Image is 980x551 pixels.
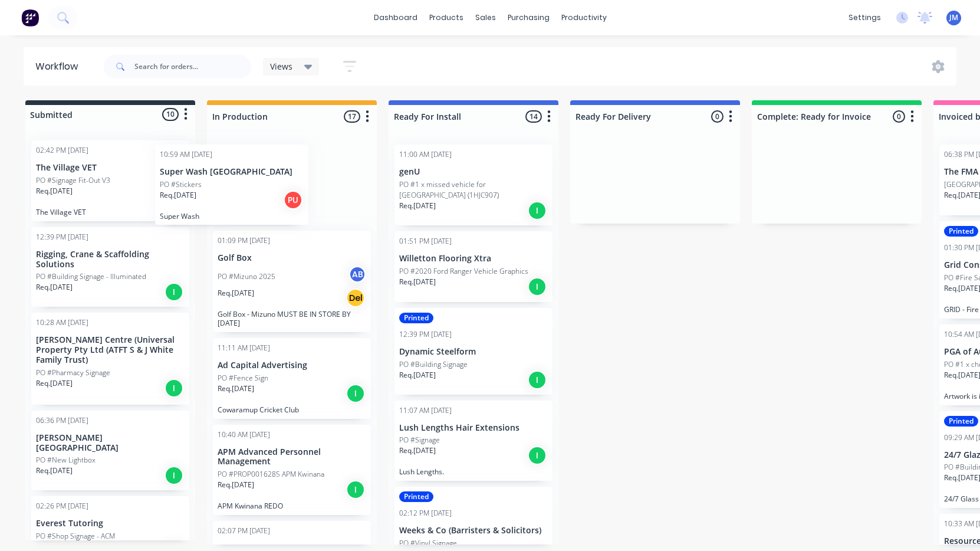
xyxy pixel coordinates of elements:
[575,110,692,123] input: Enter column name…
[893,110,905,123] span: 0
[270,60,292,73] span: Views
[949,12,958,23] span: JM
[525,110,542,123] span: 14
[843,9,887,27] div: settings
[394,110,510,123] input: Enter column name…
[35,60,84,74] div: Workflow
[757,110,873,123] input: Enter column name…
[21,9,39,27] img: Factory
[212,110,328,123] input: Enter column name…
[469,9,502,27] div: sales
[711,110,724,123] span: 0
[162,108,179,120] span: 10
[344,110,360,123] span: 17
[134,55,251,78] input: Search for orders...
[555,9,613,27] div: productivity
[423,9,469,27] div: products
[368,9,423,27] a: dashboard
[502,9,555,27] div: purchasing
[28,109,73,121] div: Submitted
